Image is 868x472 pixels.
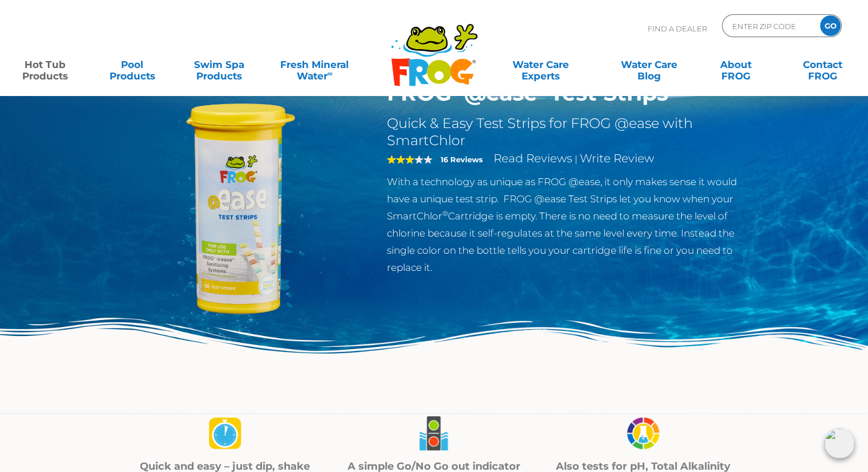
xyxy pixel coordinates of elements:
[825,429,854,458] img: openIcon
[575,154,578,165] span: |
[441,155,483,164] strong: 16 Reviews
[185,53,253,76] a: Swim SpaProducts
[820,15,841,36] input: GO
[580,151,654,165] a: Write Review
[387,115,760,149] h2: Quick & Easy Test Strips for FROG @ease with SmartChlor
[731,18,808,34] input: Zip Code Form
[109,80,370,342] img: FROG-@ease-TS-Bottle.png
[414,413,454,454] img: FROG @ease test strips-02
[98,53,165,76] a: PoolProducts
[648,14,707,43] p: Find A Dealer
[494,151,572,165] a: Read Reviews
[538,77,550,97] sup: ®
[387,155,414,164] span: 3
[327,69,332,78] sup: ∞
[272,53,357,76] a: Fresh MineralWater∞
[702,53,769,76] a: AboutFROG
[11,53,79,76] a: Hot TubProducts
[623,413,663,454] img: FROG @ease test strips-03
[615,53,683,76] a: Water CareBlog
[205,413,245,454] img: FROG @ease test strips-01
[387,173,760,276] p: With a technology as unique as FROG @ease, it only makes sense it would have a unique test strip....
[789,53,857,76] a: ContactFROG
[442,209,448,218] sup: ®
[486,53,596,76] a: Water CareExperts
